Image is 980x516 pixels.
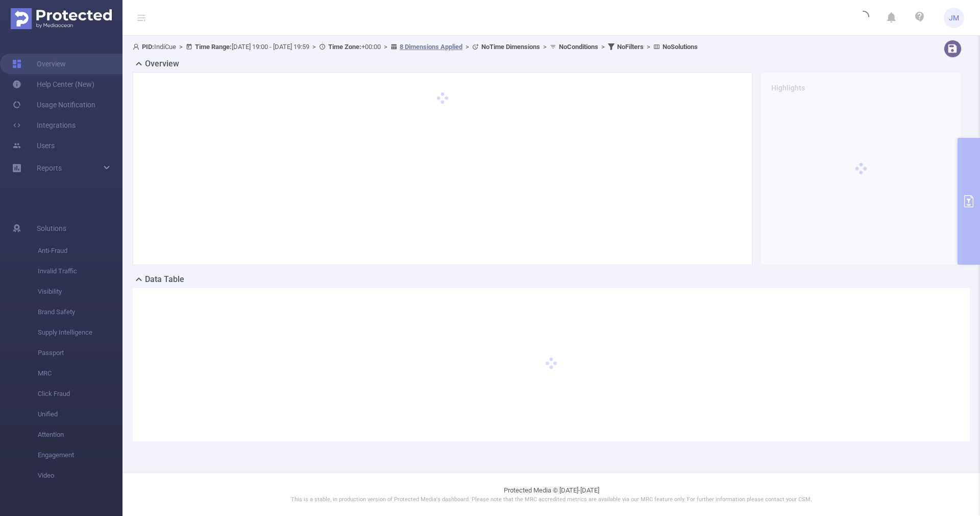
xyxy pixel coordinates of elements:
[38,384,122,404] span: Click Fraud
[142,43,154,51] b: PID:
[540,43,550,51] span: >
[37,218,66,239] span: Solutions
[857,11,869,25] i: icon: loading
[133,43,698,51] span: IndiCue [DATE] 19:00 - [DATE] 19:59 +00:00
[663,43,698,51] b: No Solutions
[37,158,62,178] a: Reports
[559,43,598,51] b: No Conditions
[38,282,122,302] span: Visibility
[309,43,319,51] span: >
[38,425,122,445] span: Attention
[644,43,653,51] span: >
[176,43,186,51] span: >
[38,322,122,343] span: Supply Intelligence
[381,43,390,51] span: >
[145,58,179,70] h2: Overview
[12,54,66,74] a: Overview
[133,43,142,50] i: icon: user
[462,43,472,51] span: >
[481,43,540,51] b: No Time Dimensions
[949,8,959,28] span: JM
[12,135,55,156] a: Users
[122,473,980,516] footer: Protected Media © [DATE]-[DATE]
[37,164,62,172] span: Reports
[145,273,184,286] h2: Data Table
[12,74,94,95] a: Help Center (New)
[38,465,122,486] span: Video
[400,43,462,51] u: 8 Dimensions Applied
[38,343,122,363] span: Passport
[38,445,122,465] span: Engagement
[12,115,76,135] a: Integrations
[38,363,122,384] span: MRC
[195,43,232,51] b: Time Range:
[598,43,608,51] span: >
[38,241,122,261] span: Anti-Fraud
[38,261,122,282] span: Invalid Traffic
[12,95,95,115] a: Usage Notification
[11,8,112,29] img: Protected Media
[617,43,644,51] b: No Filters
[148,496,954,504] p: This is a stable, in production version of Protected Media's dashboard. Please note that the MRC ...
[38,302,122,322] span: Brand Safety
[38,404,122,425] span: Unified
[328,43,361,51] b: Time Zone:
